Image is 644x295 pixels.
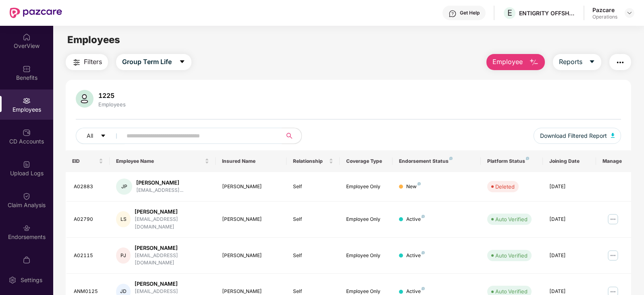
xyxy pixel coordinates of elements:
[549,216,590,223] div: [DATE]
[293,158,327,164] span: Relationship
[97,101,127,108] div: Employees
[346,216,386,223] div: Employee Only
[287,150,340,172] th: Relationship
[116,247,131,264] div: PJ
[592,14,617,20] div: Operations
[179,58,185,66] span: caret-down
[607,249,619,262] img: manageButton
[495,183,515,191] div: Deleted
[135,280,209,288] div: [PERSON_NAME]
[529,58,539,67] img: svg+xml;base64,PHN2ZyB4bWxucz0iaHR0cDovL3d3dy53My5vcmcvMjAwMC9zdmciIHhtbG5zOnhsaW5rPSJodHRwOi8vd3...
[346,183,386,191] div: Employee Only
[526,157,529,160] img: svg+xml;base64,PHN2ZyB4bWxucz0iaHR0cDovL3d3dy53My5vcmcvMjAwMC9zdmciIHdpZHRoPSI4IiBoZWlnaHQ9IjgiIH...
[540,131,607,140] span: Download Filtered Report
[449,10,457,18] img: svg+xml;base64,PHN2ZyBpZD0iSGVscC0zMngzMiIgeG1sbnM9Imh0dHA6Ly93d3cudzMub3JnLzIwMDAvc3ZnIiB3aWR0aD...
[74,216,104,223] div: A02790
[222,216,280,223] div: [PERSON_NAME]
[222,252,280,260] div: [PERSON_NAME]
[23,160,31,168] img: svg+xml;base64,PHN2ZyBpZD0iVXBsb2FkX0xvZ3MiIGRhdGEtbmFtZT0iVXBsb2FkIExvZ3MiIHhtbG5zPSJodHRwOi8vd3...
[346,252,386,260] div: Employee Only
[135,252,209,267] div: [EMAIL_ADDRESS][DOMAIN_NAME]
[8,276,17,284] img: svg+xml;base64,PHN2ZyBpZD0iU2V0dGluZy0yMHgyMCIgeG1sbnM9Imh0dHA6Ly93d3cudzMub3JnLzIwMDAvc3ZnIiB3aW...
[422,251,425,254] img: svg+xml;base64,PHN2ZyB4bWxucz0iaHR0cDovL3d3dy53My5vcmcvMjAwMC9zdmciIHdpZHRoPSI4IiBoZWlnaHQ9IjgiIH...
[136,187,183,194] div: [EMAIL_ADDRESS]...
[507,8,512,18] span: E
[607,213,619,226] img: manageButton
[23,224,31,232] img: svg+xml;base64,PHN2ZyBpZD0iRW5kb3JzZW1lbnRzIiB4bWxucz0iaHR0cDovL3d3dy53My5vcmcvMjAwMC9zdmciIHdpZH...
[10,8,62,18] img: New Pazcare Logo
[282,128,302,144] button: search
[611,133,615,138] img: svg+xml;base64,PHN2ZyB4bWxucz0iaHR0cDovL3d3dy53My5vcmcvMjAwMC9zdmciIHhtbG5zOnhsaW5rPSJodHRwOi8vd3...
[23,97,31,105] img: svg+xml;base64,PHN2ZyBpZD0iRW1wbG95ZWVzIiB4bWxucz0iaHR0cDovL3d3dy53My5vcmcvMjAwMC9zdmciIHdpZHRoPS...
[84,57,102,67] span: Filters
[340,150,393,172] th: Coverage Type
[589,58,595,66] span: caret-down
[543,150,596,172] th: Joining Date
[487,158,536,164] div: Platform Status
[76,128,125,144] button: Allcaret-down
[553,54,601,70] button: Reportscaret-down
[422,215,425,218] img: svg+xml;base64,PHN2ZyB4bWxucz0iaHR0cDovL3d3dy53My5vcmcvMjAwMC9zdmciIHdpZHRoPSI4IiBoZWlnaHQ9IjgiIH...
[216,150,286,172] th: Insured Name
[74,183,104,191] div: A02883
[72,158,98,164] span: EID
[116,211,131,227] div: LS
[449,157,453,160] img: svg+xml;base64,PHN2ZyB4bWxucz0iaHR0cDovL3d3dy53My5vcmcvMjAwMC9zdmciIHdpZHRoPSI4IiBoZWlnaHQ9IjgiIH...
[559,57,582,67] span: Reports
[23,129,31,137] img: svg+xml;base64,PHN2ZyBpZD0iQ0RfQWNjb3VudHMiIGRhdGEtbmFtZT0iQ0QgQWNjb3VudHMiIHhtbG5zPSJodHRwOi8vd3...
[23,256,31,264] img: svg+xml;base64,PHN2ZyBpZD0iTXlfT3JkZXJzIiBkYXRhLW5hbWU9Ik15IE9yZGVycyIgeG1sbnM9Imh0dHA6Ly93d3cudz...
[136,179,183,187] div: [PERSON_NAME]
[406,252,425,260] div: Active
[486,54,545,70] button: Employee
[399,158,474,164] div: Endorsement Status
[116,179,132,195] div: JP
[615,58,625,67] img: svg+xml;base64,PHN2ZyB4bWxucz0iaHR0cDovL3d3dy53My5vcmcvMjAwMC9zdmciIHdpZHRoPSIyNCIgaGVpZ2h0PSIyNC...
[460,10,480,16] div: Get Help
[519,9,575,17] div: ENTIGRITY OFFSHORE SERVICES LLP
[293,252,333,260] div: Self
[549,183,590,191] div: [DATE]
[72,58,81,67] img: svg+xml;base64,PHN2ZyB4bWxucz0iaHR0cDovL3d3dy53My5vcmcvMjAwMC9zdmciIHdpZHRoPSIyNCIgaGVpZ2h0PSIyNC...
[495,251,528,260] div: Auto Verified
[66,54,108,70] button: Filters
[23,65,31,73] img: svg+xml;base64,PHN2ZyBpZD0iQmVuZWZpdHMiIHhtbG5zPSJodHRwOi8vd3d3LnczLm9yZy8yMDAwL3N2ZyIgd2lkdGg9Ij...
[135,208,209,216] div: [PERSON_NAME]
[406,183,421,191] div: New
[492,57,523,67] span: Employee
[626,10,633,16] img: svg+xml;base64,PHN2ZyBpZD0iRHJvcGRvd24tMzJ4MzIiIHhtbG5zPSJodHRwOi8vd3d3LnczLm9yZy8yMDAwL3N2ZyIgd2...
[418,182,421,185] img: svg+xml;base64,PHN2ZyB4bWxucz0iaHR0cDovL3d3dy53My5vcmcvMjAwMC9zdmciIHdpZHRoPSI4IiBoZWlnaHQ9IjgiIH...
[282,133,297,139] span: search
[596,150,632,172] th: Manage
[23,33,31,41] img: svg+xml;base64,PHN2ZyBpZD0iSG9tZSIgeG1sbnM9Imh0dHA6Ly93d3cudzMub3JnLzIwMDAvc3ZnIiB3aWR0aD0iMjAiIG...
[74,252,104,260] div: A02115
[293,183,333,191] div: Self
[66,150,110,172] th: EID
[23,192,31,200] img: svg+xml;base64,PHN2ZyBpZD0iQ2xhaW0iIHhtbG5zPSJodHRwOi8vd3d3LnczLm9yZy8yMDAwL3N2ZyIgd2lkdGg9IjIwIi...
[592,6,617,14] div: Pazcare
[222,183,280,191] div: [PERSON_NAME]
[110,150,216,172] th: Employee Name
[495,215,528,223] div: Auto Verified
[422,287,425,290] img: svg+xml;base64,PHN2ZyB4bWxucz0iaHR0cDovL3d3dy53My5vcmcvMjAwMC9zdmciIHdpZHRoPSI4IiBoZWlnaHQ9IjgiIH...
[135,244,209,252] div: [PERSON_NAME]
[87,131,93,140] span: All
[122,57,172,67] span: Group Term Life
[549,252,590,260] div: [DATE]
[135,216,209,231] div: [EMAIL_ADDRESS][DOMAIN_NAME]
[100,133,106,139] span: caret-down
[406,216,425,223] div: Active
[67,34,120,46] span: Employees
[116,54,191,70] button: Group Term Lifecaret-down
[97,91,127,100] div: 1225
[76,90,93,108] img: svg+xml;base64,PHN2ZyB4bWxucz0iaHR0cDovL3d3dy53My5vcmcvMjAwMC9zdmciIHhtbG5zOnhsaW5rPSJodHRwOi8vd3...
[18,276,45,284] div: Settings
[293,216,333,223] div: Self
[534,128,621,144] button: Download Filtered Report
[116,158,203,164] span: Employee Name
